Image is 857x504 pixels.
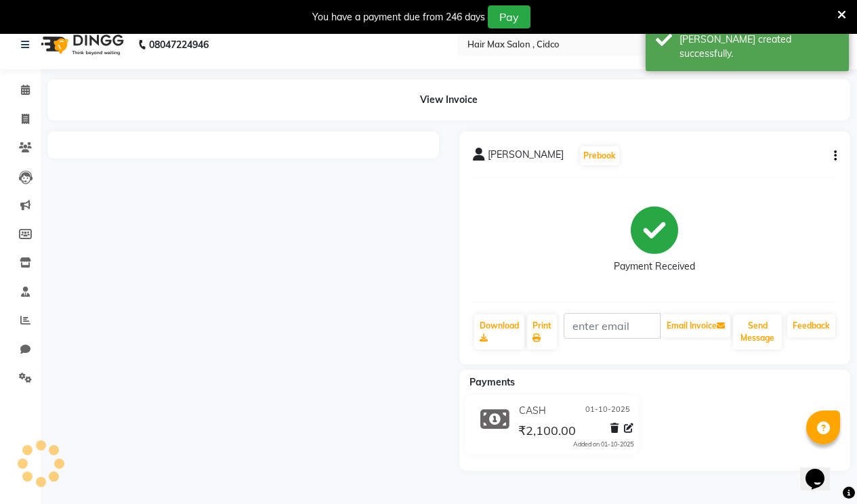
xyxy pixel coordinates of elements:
iframe: chat widget [800,450,843,490]
span: CASH [519,404,546,418]
input: enter email [564,313,661,339]
img: logo [35,26,127,64]
button: Prebook [580,146,619,165]
div: Payment Received [614,259,695,274]
div: Added on 01-10-2025 [573,440,633,449]
button: Send Message [733,314,782,350]
div: You have a payment due from 246 days [312,10,485,24]
button: Pay [488,5,530,28]
div: View Invoice [47,79,850,121]
span: ₹2,100.00 [518,423,576,442]
b: 08047224946 [149,26,209,64]
span: Payments [469,376,515,388]
a: Download [474,314,524,350]
a: Feedback [787,314,835,337]
span: 01-10-2025 [585,404,630,418]
a: Print [527,314,557,350]
div: Bill created successfully. [680,33,839,61]
span: [PERSON_NAME] [488,148,564,167]
button: Email Invoice [661,314,730,337]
